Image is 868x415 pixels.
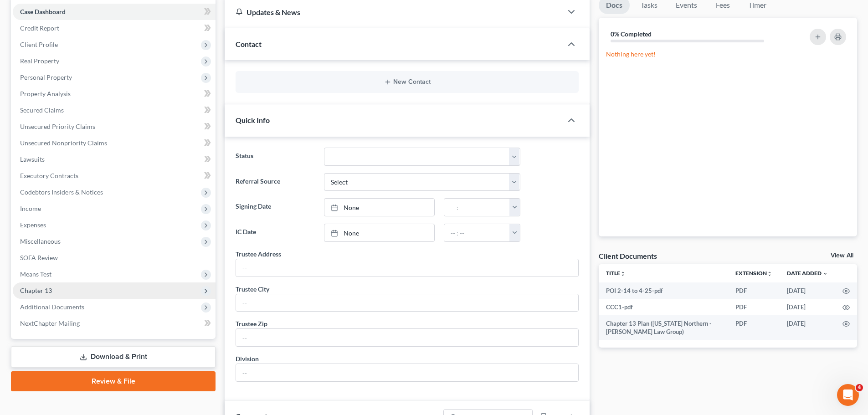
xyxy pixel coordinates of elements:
td: PDF [728,282,780,299]
div: Trustee City [236,284,269,294]
a: Extensionunfold_more [735,270,772,277]
span: Additional Documents [20,303,84,311]
a: Unsecured Priority Claims [13,118,216,135]
span: Means Test [20,270,51,278]
a: Executory Contracts [13,168,216,184]
td: [DATE] [780,282,835,299]
i: expand_more [822,271,828,277]
input: -- [236,259,578,277]
span: SOFA Review [20,254,58,261]
a: Download & Print [11,346,216,368]
span: Secured Claims [20,106,64,114]
span: Chapter 13 [20,287,52,294]
a: Credit Report [13,20,216,36]
label: Referral Source [231,173,319,191]
button: New Contact [243,78,571,86]
div: Trustee Zip [236,319,267,328]
p: Nothing here yet! [606,50,850,59]
div: Client Documents [599,251,657,261]
label: Status [231,148,319,166]
a: Date Added expand_more [787,270,828,277]
span: Quick Info [236,116,270,124]
strong: 0% Completed [611,30,652,38]
a: View All [831,252,853,259]
div: Division [236,354,259,364]
a: None [324,224,434,241]
span: Expenses [20,221,46,229]
span: Miscellaneous [20,237,61,245]
span: Contact [236,40,262,48]
a: Unsecured Nonpriority Claims [13,135,216,151]
i: unfold_more [767,271,772,277]
span: Case Dashboard [20,8,66,15]
label: IC Date [231,224,319,242]
a: Secured Claims [13,102,216,118]
a: None [324,199,434,216]
span: Codebtors Insiders & Notices [20,188,103,196]
input: -- [236,364,578,381]
input: -- [236,294,578,312]
span: Executory Contracts [20,172,78,179]
input: -- : -- [444,224,510,241]
a: Titleunfold_more [606,270,626,277]
div: Updates & News [236,7,551,17]
span: NextChapter Mailing [20,319,80,327]
span: Lawsuits [20,155,45,163]
span: Personal Property [20,73,72,81]
td: [DATE] [780,315,835,340]
td: POI 2-14 to 4-25-pdf [599,282,728,299]
span: Real Property [20,57,59,65]
td: Chapter 13 Plan ([US_STATE] Northern - [PERSON_NAME] Law Group) [599,315,728,340]
span: Unsecured Nonpriority Claims [20,139,107,147]
td: PDF [728,299,780,315]
i: unfold_more [620,271,626,277]
span: Property Analysis [20,90,71,97]
span: Client Profile [20,41,58,48]
label: Signing Date [231,198,319,216]
div: Trustee Address [236,249,281,259]
a: Lawsuits [13,151,216,168]
a: Property Analysis [13,86,216,102]
span: Credit Report [20,24,59,32]
td: CCC1-pdf [599,299,728,315]
td: PDF [728,315,780,340]
a: NextChapter Mailing [13,315,216,332]
span: 4 [856,384,863,391]
input: -- : -- [444,199,510,216]
span: Unsecured Priority Claims [20,123,95,130]
td: [DATE] [780,299,835,315]
span: Income [20,205,41,212]
input: -- [236,329,578,346]
a: SOFA Review [13,250,216,266]
a: Case Dashboard [13,4,216,20]
iframe: Intercom live chat [837,384,859,406]
a: Review & File [11,371,216,391]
